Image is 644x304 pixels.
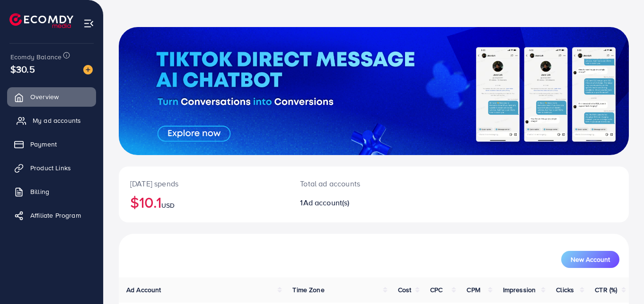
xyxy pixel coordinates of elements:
span: Ad Account [126,285,161,295]
h2: $10.1 [130,193,277,211]
img: menu [83,18,94,29]
span: My ad accounts [33,116,81,125]
span: Ad account(s) [303,197,350,208]
p: [DATE] spends [130,178,277,189]
a: Payment [7,135,96,154]
span: New Account [571,256,610,263]
span: CTR (%) [595,285,617,295]
span: Affiliate Program [30,211,81,220]
a: Billing [7,182,96,201]
a: Overview [7,87,96,106]
span: Time Zone [292,285,324,295]
a: Affiliate Program [7,206,96,225]
span: CPM [467,285,480,295]
span: Impression [503,285,536,295]
h2: 1 [300,198,405,207]
button: New Account [561,251,619,268]
span: Payment [30,139,57,149]
iframe: Chat [604,261,637,297]
p: Total ad accounts [300,178,405,189]
a: Product Links [7,158,96,177]
span: Billing [30,187,49,196]
span: Ecomdy Balance [10,52,62,62]
img: image [83,65,93,74]
span: CPC [430,285,442,295]
span: USD [161,201,175,210]
span: $30.5 [10,62,35,76]
span: Cost [398,285,412,295]
span: Product Links [30,163,71,173]
span: Overview [30,92,59,101]
a: My ad accounts [7,111,96,130]
span: Clicks [556,285,574,295]
img: logo [9,13,73,28]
